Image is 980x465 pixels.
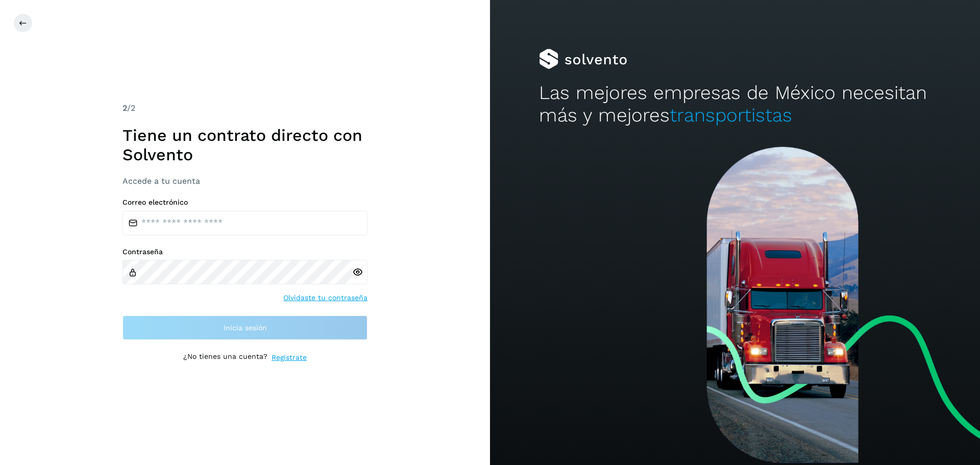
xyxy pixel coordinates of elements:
span: Inicia sesión [224,324,267,331]
label: Correo electrónico [122,198,367,207]
p: ¿No tienes una cuenta? [183,352,267,363]
h1: Tiene un contrato directo con Solvento [122,126,367,165]
span: 2 [122,103,127,113]
label: Contraseña [122,248,367,256]
a: Regístrate [272,352,307,363]
button: Inicia sesión [122,315,367,340]
h2: Las mejores empresas de México necesitan más y mejores [539,82,931,127]
a: Olvidaste tu contraseña [283,292,367,303]
h3: Accede a tu cuenta [122,176,367,186]
span: transportistas [670,104,792,126]
div: /2 [122,102,367,114]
